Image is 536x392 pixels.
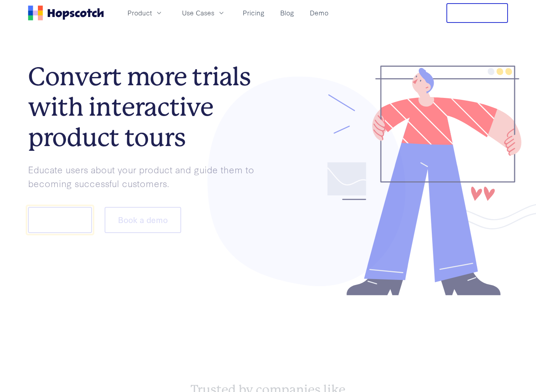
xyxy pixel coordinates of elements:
[240,6,268,19] a: Pricing
[123,6,168,19] button: Product
[307,6,332,19] a: Demo
[127,8,152,18] span: Product
[277,6,297,19] a: Blog
[105,207,181,233] button: Book a demo
[177,6,230,19] button: Use Cases
[182,8,214,18] span: Use Cases
[28,6,104,21] a: Home
[28,207,92,233] button: Show me!
[446,3,508,23] button: Free Trial
[28,62,268,152] h1: Convert more trials with interactive product tours
[28,163,268,190] p: Educate users about your product and guide them to becoming successful customers.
